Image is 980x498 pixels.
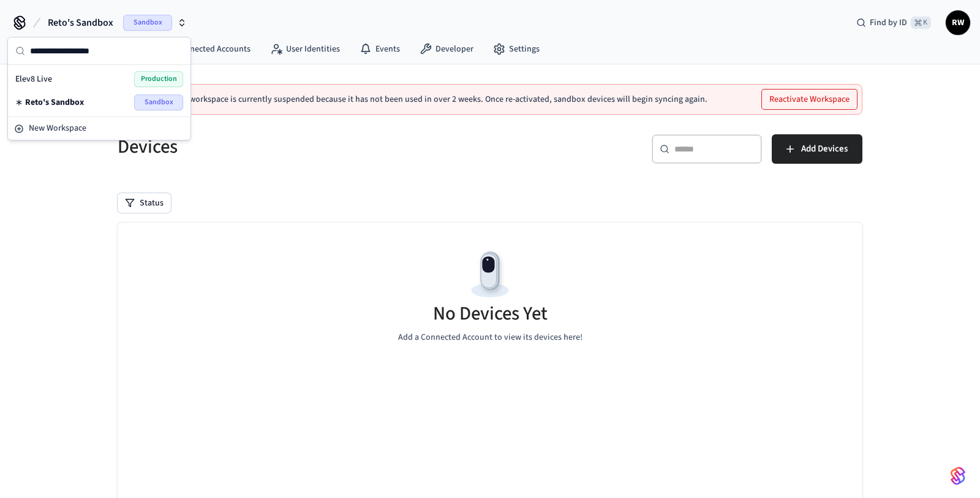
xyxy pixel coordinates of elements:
span: Sandbox [123,15,172,31]
div: Suggestions [8,65,190,117]
span: Find by ID [870,17,907,29]
span: New Workspace [29,122,86,135]
p: This sandbox workspace is currently suspended because it has not been used in over 2 weeks. Once ... [138,94,707,104]
a: User Identities [260,38,350,60]
img: SeamLogoGradient.69752ec5.svg [951,466,965,486]
button: Reactivate Workspace [762,90,857,109]
span: Add Devices [801,141,848,157]
span: ⌘ K [911,17,931,29]
span: RW [947,12,969,34]
button: Add Devices [772,134,862,164]
button: RW [946,10,970,35]
h5: No Devices Yet [433,301,548,326]
p: Add a Connected Account to view its devices here! [398,331,582,344]
button: New Workspace [9,118,189,139]
a: Events [350,38,410,60]
div: Find by ID⌘ K [846,12,941,34]
button: Status [118,193,171,213]
h5: Devices [118,134,483,159]
a: Settings [483,38,549,60]
span: Reto's Sandbox [25,96,84,109]
span: Production [134,71,183,87]
img: Devices Empty State [462,247,518,302]
a: Connected Accounts [149,38,260,60]
span: Elev8 Live [15,73,52,85]
a: Developer [410,38,483,60]
span: Reto's Sandbox [48,15,113,30]
span: Sandbox [134,94,183,110]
